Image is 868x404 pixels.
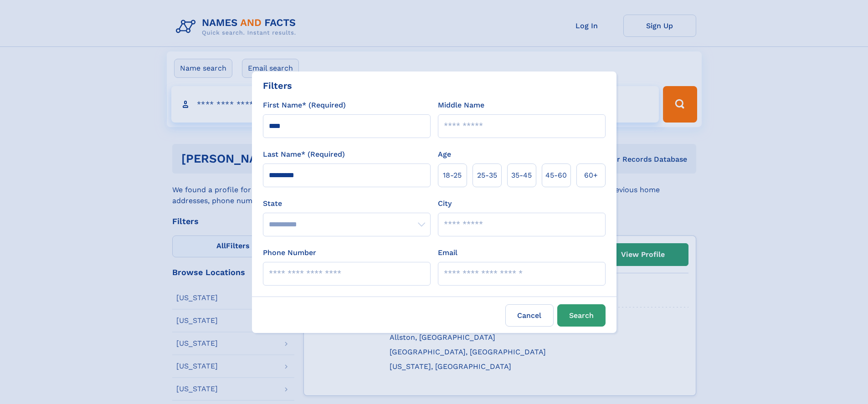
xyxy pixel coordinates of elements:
[438,100,484,111] label: Middle Name
[438,247,457,258] label: Email
[263,100,346,111] label: First Name* (Required)
[545,170,567,181] span: 45‑60
[438,198,452,209] label: City
[443,170,462,181] span: 18‑25
[263,149,345,160] label: Last Name* (Required)
[263,247,316,258] label: Phone Number
[557,304,606,327] button: Search
[263,198,431,209] label: State
[584,170,598,181] span: 60+
[511,170,532,181] span: 35‑45
[505,304,554,327] label: Cancel
[477,170,497,181] span: 25‑35
[438,149,451,160] label: Age
[263,79,292,92] div: Filters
